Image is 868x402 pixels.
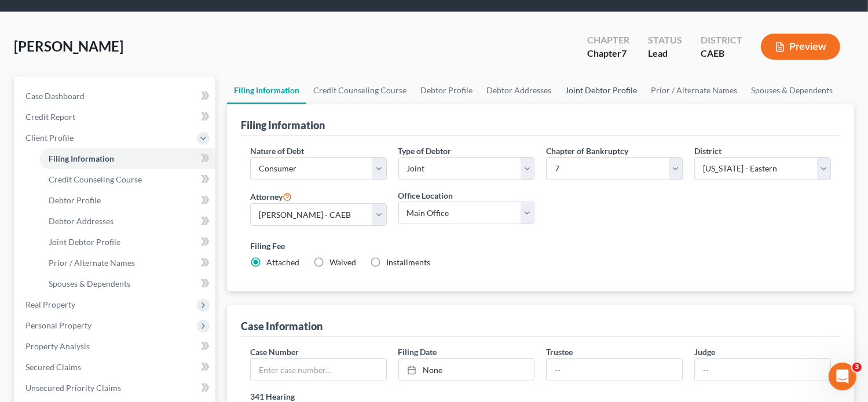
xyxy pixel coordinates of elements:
[25,91,85,101] span: Case Dashboard
[701,47,742,60] div: CAEB
[587,47,629,60] div: Chapter
[648,47,682,60] div: Lead
[39,273,215,294] a: Spouses & Dependents
[25,341,90,351] span: Property Analysis
[39,211,215,232] a: Debtor Addresses
[386,257,430,267] span: Installments
[39,169,215,190] a: Credit Counseling Course
[695,359,830,381] input: --
[644,76,744,104] a: Prior / Alternate Names
[49,174,142,184] span: Credit Counseling Course
[49,258,135,268] span: Prior / Alternate Names
[694,346,715,358] label: Judge
[399,359,534,381] a: None
[49,216,113,226] span: Debtor Addresses
[49,279,130,288] span: Spouses & Dependents
[25,112,75,122] span: Credit Report
[829,363,856,390] iframe: Intercom live chat
[547,359,682,381] input: --
[16,86,215,107] a: Case Dashboard
[694,145,721,157] label: District
[25,299,75,309] span: Real Property
[241,118,325,132] div: Filing Information
[49,195,101,205] span: Debtor Profile
[25,133,74,142] span: Client Profile
[621,47,627,59] span: 7
[266,257,299,267] span: Attached
[479,76,558,104] a: Debtor Addresses
[744,76,840,104] a: Spouses & Dependents
[250,145,304,157] label: Nature of Debt
[761,34,840,60] button: Preview
[227,76,306,104] a: Filing Information
[546,346,573,358] label: Trustee
[852,363,862,372] span: 3
[25,383,121,393] span: Unsecured Priority Claims
[16,107,215,127] a: Credit Report
[648,34,682,47] div: Status
[16,336,215,357] a: Property Analysis
[250,346,299,358] label: Case Number
[398,346,437,358] label: Filing Date
[241,319,323,333] div: Case Information
[39,190,215,211] a: Debtor Profile
[49,154,114,163] span: Filing Information
[25,320,91,330] span: Personal Property
[49,237,120,247] span: Joint Debtor Profile
[587,34,629,47] div: Chapter
[250,240,831,252] label: Filing Fee
[250,189,292,203] label: Attorney
[413,76,479,104] a: Debtor Profile
[398,189,453,202] label: Office Location
[25,362,81,372] span: Secured Claims
[701,34,742,47] div: District
[14,38,123,54] span: [PERSON_NAME]
[16,378,215,399] a: Unsecured Priority Claims
[306,76,413,104] a: Credit Counseling Course
[39,253,215,273] a: Prior / Alternate Names
[558,76,644,104] a: Joint Debtor Profile
[398,145,452,157] label: Type of Debtor
[546,145,628,157] label: Chapter of Bankruptcy
[39,148,215,169] a: Filing Information
[39,232,215,253] a: Joint Debtor Profile
[16,357,215,378] a: Secured Claims
[329,257,356,267] span: Waived
[251,359,386,381] input: Enter case number...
